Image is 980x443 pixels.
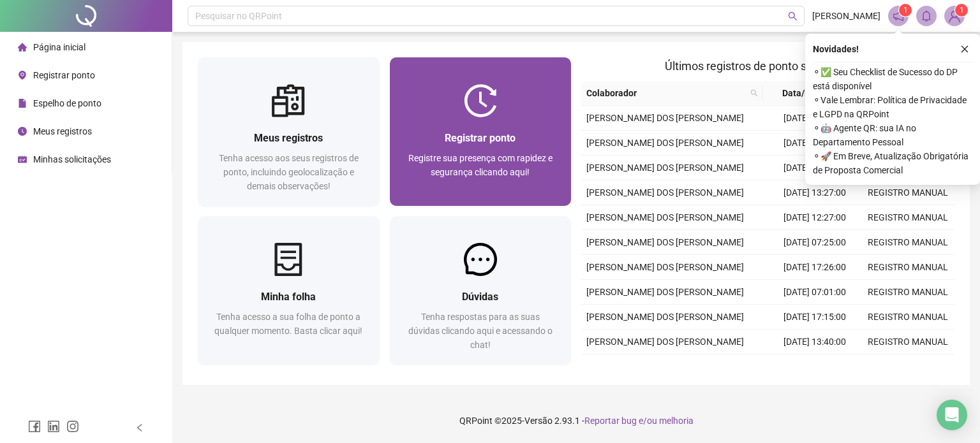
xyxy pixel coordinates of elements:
img: 83985 [945,6,964,25]
span: Tenha acesso aos seus registros de ponto, incluindo geolocalização e demais observações! [219,153,359,191]
div: Open Intercom Messenger [937,400,967,430]
span: notification [893,10,904,22]
span: [PERSON_NAME] DOS [PERSON_NAME] [586,187,744,198]
sup: 1 [899,4,912,17]
span: [PERSON_NAME] DOS [PERSON_NAME] [586,337,744,347]
td: [DATE] 13:27:00 [768,180,861,205]
a: DúvidasTenha respostas para as suas dúvidas clicando aqui e acessando o chat! [390,216,572,365]
span: Data/Hora [768,86,838,100]
span: Novidades ! [813,42,859,56]
span: file [18,99,27,108]
span: [PERSON_NAME] DOS [PERSON_NAME] [586,138,744,148]
td: [DATE] 13:40:00 [768,330,861,354]
span: [PERSON_NAME] DOS [PERSON_NAME] [586,163,744,173]
td: [DATE] 07:25:00 [768,230,861,255]
span: Tenha acesso a sua folha de ponto a qualquer momento. Basta clicar aqui! [214,312,362,336]
span: search [750,89,758,97]
span: left [135,423,144,432]
span: Meus registros [33,126,92,136]
a: Registrar pontoRegistre sua presença com rapidez e segurança clicando aqui! [390,57,572,206]
span: Versão [524,416,553,426]
span: [PERSON_NAME] DOS [PERSON_NAME] [586,212,744,222]
span: [PERSON_NAME] [812,9,880,23]
span: environment [18,71,27,80]
span: Últimos registros de ponto sincronizados [665,59,871,73]
span: Minhas solicitações [33,154,111,164]
span: clock-circle [18,127,27,136]
span: Minha folha [261,291,316,303]
span: schedule [18,155,27,164]
td: REGISTRO MANUAL [861,354,954,379]
td: REGISTRO MANUAL [861,205,954,230]
span: bell [921,10,932,22]
td: [DATE] 17:26:00 [768,255,861,280]
span: close [960,45,969,54]
sup: Atualize o seu contato no menu Meus Dados [955,4,968,17]
span: ⚬ Vale Lembrar: Política de Privacidade e LGPD na QRPoint [813,93,972,121]
span: [PERSON_NAME] DOS [PERSON_NAME] [586,287,744,297]
span: facebook [28,420,41,433]
td: [DATE] 13:26:00 [768,131,861,156]
span: 1 [903,6,908,15]
td: REGISTRO MANUAL [861,255,954,280]
a: Meus registrosTenha acesso aos seus registros de ponto, incluindo geolocalização e demais observa... [198,57,380,206]
a: Minha folhaTenha acesso a sua folha de ponto a qualquer momento. Basta clicar aqui! [198,216,380,365]
span: [PERSON_NAME] DOS [PERSON_NAME] [586,113,744,123]
td: [DATE] 12:27:00 [768,205,861,230]
th: Data/Hora [763,81,854,106]
span: Registrar ponto [33,70,95,80]
span: 1 [960,6,964,15]
span: Registre sua presença com rapidez e segurança clicando aqui! [408,153,553,177]
td: [DATE] 17:08:00 [768,106,861,131]
td: REGISTRO MANUAL [861,180,954,205]
span: Tenha respostas para as suas dúvidas clicando aqui e acessando o chat! [408,312,553,350]
span: [PERSON_NAME] DOS [PERSON_NAME] [586,237,744,247]
td: REGISTRO MANUAL [861,330,954,354]
span: Espelho de ponto [33,98,101,108]
td: [DATE] 12:25:00 [768,156,861,180]
span: Página inicial [33,42,85,52]
span: Meus registros [254,132,323,144]
td: REGISTRO MANUAL [861,305,954,330]
span: ⚬ 🚀 Em Breve, Atualização Obrigatória de Proposta Comercial [813,149,972,177]
footer: QRPoint © 2025 - 2.93.1 - [172,398,980,443]
span: Dúvidas [462,291,498,303]
span: [PERSON_NAME] DOS [PERSON_NAME] [586,312,744,322]
span: Registrar ponto [445,132,516,144]
td: REGISTRO MANUAL [861,230,954,255]
td: [DATE] 07:01:00 [768,280,861,305]
td: REGISTRO MANUAL [861,280,954,305]
span: ⚬ ✅ Seu Checklist de Sucesso do DP está disponível [813,65,972,93]
span: Colaborador [586,86,745,100]
td: [DATE] 12:35:00 [768,354,861,379]
span: linkedin [47,420,60,433]
span: home [18,43,27,52]
span: [PERSON_NAME] DOS [PERSON_NAME] [586,262,744,272]
span: search [788,11,798,21]
td: [DATE] 17:15:00 [768,305,861,330]
span: ⚬ 🤖 Agente QR: sua IA no Departamento Pessoal [813,121,972,149]
span: instagram [66,420,79,433]
span: search [748,84,761,103]
span: Reportar bug e/ou melhoria [584,416,694,426]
